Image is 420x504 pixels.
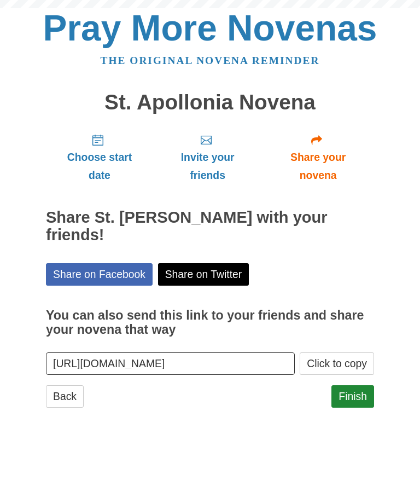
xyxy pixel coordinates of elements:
span: Invite your friends [164,148,251,184]
a: Pray More Novenas [43,8,377,48]
a: Share on Facebook [46,263,153,286]
a: The original novena reminder [101,55,320,66]
span: Choose start date [57,148,142,184]
a: Share your novena [262,125,374,190]
h1: St. Apollonia Novena [46,91,374,114]
a: Choose start date [46,125,153,190]
a: Share on Twitter [158,263,249,286]
a: Finish [331,385,374,408]
a: Invite your friends [153,125,262,190]
span: Share your novena [273,148,363,184]
button: Click to copy [300,352,374,375]
h3: You can also send this link to your friends and share your novena that way [46,309,374,337]
h2: Share St. [PERSON_NAME] with your friends! [46,209,374,244]
a: Back [46,385,84,408]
